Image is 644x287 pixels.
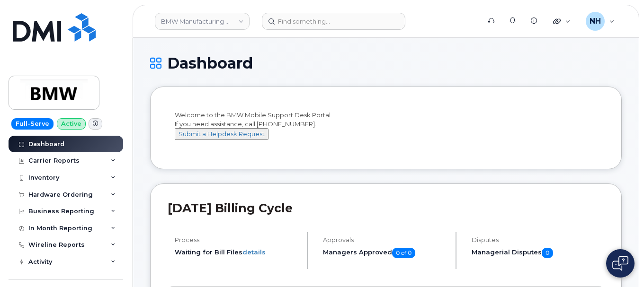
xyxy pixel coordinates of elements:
button: Submit a Helpdesk Request [175,128,268,140]
h1: Dashboard [150,55,622,71]
h4: Process [175,236,299,244]
a: details [242,248,266,256]
span: 0 of 0 [392,248,415,258]
h2: [DATE] Billing Cycle [168,201,604,215]
li: Waiting for Bill Files [175,248,299,257]
h5: Managers Approved [323,248,447,258]
img: Open chat [612,256,628,271]
a: Submit a Helpdesk Request [175,130,268,138]
div: Welcome to the BMW Mobile Support Desk Portal If you need assistance, call [PHONE_NUMBER]. [175,111,597,148]
h5: Managerial Disputes [472,248,604,258]
span: 0 [542,248,553,258]
h4: Disputes [472,236,604,244]
h4: Approvals [323,236,447,244]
